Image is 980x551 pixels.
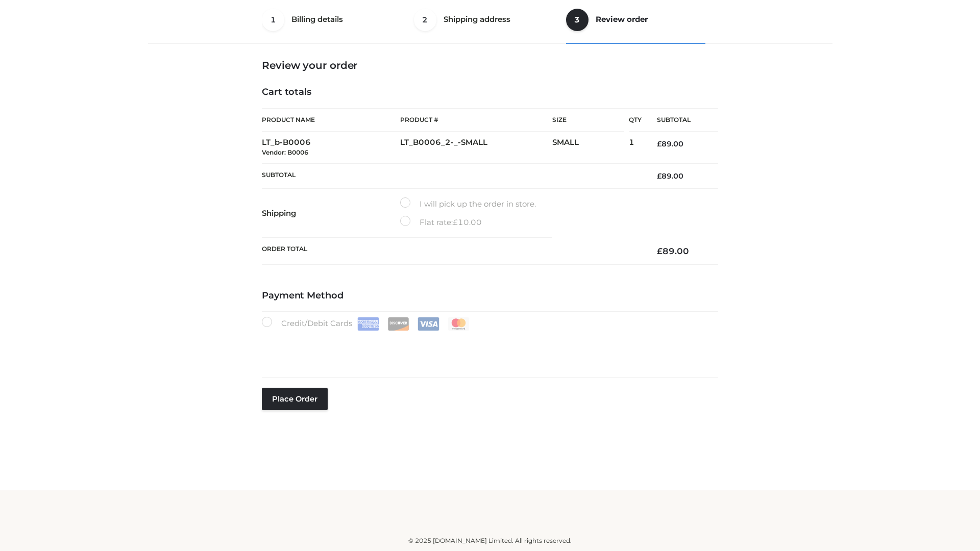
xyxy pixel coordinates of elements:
h3: Review your order [262,59,718,71]
img: Amex [357,317,379,331]
iframe: Secure payment input frame [260,329,716,366]
span: £ [657,246,663,256]
td: LT_B0006_2-_-SMALL [400,132,552,164]
th: Shipping [262,189,400,238]
label: Credit/Debit Cards [262,317,471,331]
span: £ [657,139,661,148]
small: Vendor: B0006 [262,148,308,156]
h4: Cart totals [262,87,718,98]
label: Flat rate: [400,216,482,229]
span: £ [657,171,661,181]
h4: Payment Method [262,290,718,302]
img: Mastercard [448,317,470,331]
th: Product Name [262,108,400,132]
th: Size [552,109,624,132]
img: Discover [387,317,409,331]
th: Subtotal [642,109,718,132]
img: Visa [418,317,439,331]
th: Order Total [262,238,642,265]
bdi: 10.00 [453,217,482,227]
bdi: 89.00 [657,246,689,256]
bdi: 89.00 [657,139,683,148]
button: Place order [262,388,328,410]
th: Subtotal [262,163,642,188]
span: £ [453,217,458,227]
label: I will pick up the order in store. [400,197,536,211]
bdi: 89.00 [657,171,683,181]
td: 1 [629,132,642,164]
th: Product # [400,108,552,132]
div: © 2025 [DOMAIN_NAME] Limited. All rights reserved. [152,536,828,546]
td: LT_b-B0006 [262,132,400,164]
td: SMALL [552,132,629,164]
th: Qty [629,108,642,132]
